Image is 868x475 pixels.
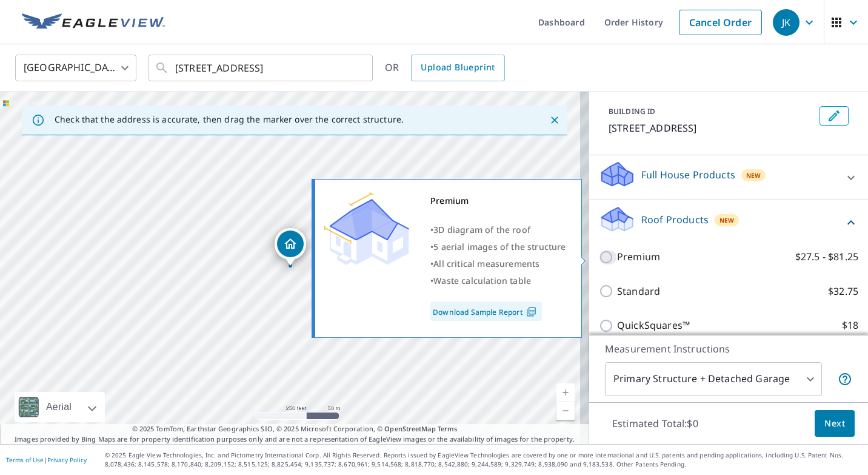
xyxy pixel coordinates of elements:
[605,362,822,396] div: Primary Structure + Detached Garage
[719,215,735,225] span: New
[433,224,530,235] span: 3D diagram of the roof
[815,410,855,437] button: Next
[617,284,660,299] p: Standard
[132,424,458,434] span: © 2025 TomTom, Earthstar Geographics SIO, © 2025 Microsoft Corporation, ©
[384,424,435,433] a: OpenStreetMap
[746,170,761,180] span: New
[795,249,858,264] p: $27.5 - $81.25
[599,205,858,240] div: Roof ProductsNew
[42,392,75,422] div: Aerial
[55,114,404,125] p: Check that the address is accurate, then drag the marker over the correct structure.
[324,192,409,265] img: Premium
[599,160,858,195] div: Full House ProductsNew
[430,302,542,321] a: Download Sample Report
[820,106,849,126] button: Edit building 1
[617,318,690,333] p: QuickSquares™
[523,306,539,317] img: Pdf Icon
[617,249,660,264] p: Premium
[547,112,563,128] button: Close
[824,416,845,431] span: Next
[556,402,575,420] a: Current Level 17, Zoom Out
[433,275,531,286] span: Waste calculation table
[641,212,709,227] p: Roof Products
[838,372,852,386] span: Your report will include the primary structure and a detached garage if one exists.
[430,255,566,272] div: •
[679,10,762,35] a: Cancel Order
[828,284,858,299] p: $32.75
[430,238,566,255] div: •
[556,383,575,402] a: Current Level 17, Zoom In
[433,241,566,252] span: 5 aerial images of the structure
[438,424,458,433] a: Terms
[430,192,566,209] div: Premium
[6,456,44,464] a: Terms of Use
[15,392,105,422] div: Aerial
[175,51,348,85] input: Search by address or latitude-longitude
[47,456,87,464] a: Privacy Policy
[430,221,566,238] div: •
[842,318,858,333] p: $18
[275,228,306,266] div: Dropped pin, building 1, Residential property, 433 Carlton Ave Millville, NJ 08332
[6,456,87,463] p: |
[22,13,165,32] img: EV Logo
[605,342,852,356] p: Measurement Instructions
[15,51,136,85] div: [GEOGRAPHIC_DATA]
[430,272,566,289] div: •
[421,60,495,75] span: Upload Blueprint
[411,55,504,81] a: Upload Blueprint
[609,121,815,135] p: [STREET_ADDRESS]
[433,258,539,269] span: All critical measurements
[773,9,800,36] div: JK
[609,106,655,116] p: BUILDING ID
[603,410,708,437] p: Estimated Total: $0
[641,167,735,182] p: Full House Products
[385,55,505,81] div: OR
[105,451,862,469] p: © 2025 Eagle View Technologies, Inc. and Pictometry International Corp. All Rights Reserved. Repo...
